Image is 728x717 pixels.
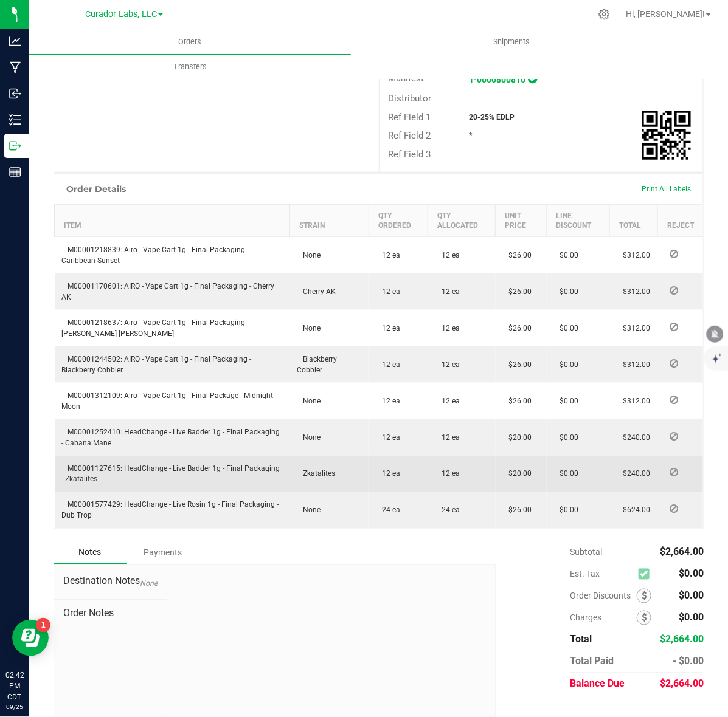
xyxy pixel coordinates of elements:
[62,391,274,411] span: M00001312109: Airo - Vape Cart 1g - Final Package - Midnight Moon
[554,433,579,442] span: $0.00
[62,282,275,301] span: M00001170601: AIRO - Vape Cart 1g - Final Packaging - Cherry AK
[665,433,683,440] span: Reject Inventory
[9,87,21,100] inline-svg: Inbound
[9,166,21,178] inline-svg: Reports
[470,75,526,84] strong: T-0000800810
[470,113,515,122] strong: 20-25% EDLP
[435,360,460,369] span: 12 ea
[477,36,547,47] span: Shipments
[376,397,400,405] span: 12 ea
[503,324,532,332] span: $26.00
[657,205,703,237] th: Reject
[547,205,610,237] th: Line Discount
[503,251,532,259] span: $26.00
[554,324,579,332] span: $0.00
[503,470,532,478] span: $20.00
[435,470,460,478] span: 12 ea
[9,114,21,126] inline-svg: Inventory
[617,251,650,259] span: $312.00
[289,205,369,237] th: Strain
[127,542,199,564] div: Payments
[9,140,21,152] inline-svg: Outbound
[503,433,532,442] span: $20.00
[570,547,602,557] span: Subtotal
[660,546,704,558] span: $2,664.00
[66,184,126,194] h1: Order Details
[554,360,579,369] span: $0.00
[503,287,532,296] span: $26.00
[9,35,21,47] inline-svg: Analytics
[54,541,127,564] div: Notes
[554,506,579,515] span: $0.00
[157,61,223,72] span: Transfers
[376,324,400,332] span: 12 ea
[12,620,49,656] iframe: Resource center
[554,287,579,296] span: $0.00
[297,433,321,442] span: None
[597,9,612,20] div: Manage settings
[435,433,460,442] span: 12 ea
[389,149,431,160] span: Ref Field 3
[376,360,400,369] span: 12 ea
[389,130,431,141] span: Ref Field 2
[660,634,704,645] span: $2,664.00
[62,318,249,338] span: M00001218637: Airo - Vape Cart 1g - Final Packaging - [PERSON_NAME] [PERSON_NAME]
[665,506,683,513] span: Reject Inventory
[570,678,625,690] span: Balance Due
[642,111,691,160] qrcode: 00014175
[428,205,496,237] th: Qty Allocated
[626,9,705,19] span: Hi, [PERSON_NAME]!
[297,287,336,296] span: Cherry AK
[376,470,400,478] span: 12 ea
[679,568,704,580] span: $0.00
[62,464,280,484] span: M00001127615: HeadChange - Live Badder 1g - Final Packaging - Zkatalites
[376,506,400,515] span: 24 ea
[665,323,683,331] span: Reject Inventory
[617,360,650,369] span: $312.00
[679,590,704,602] span: $0.00
[62,501,279,520] span: M00001577429: HeadChange - Live Rosin 1g - Final Packaging - Dub Trop
[5,702,24,712] p: 09/25
[62,245,249,265] span: M00001218839: Airo - Vape Cart 1g - Final Packaging - Caribbean Sunset
[369,205,428,237] th: Qty Ordered
[297,470,335,478] span: Zkatalites
[389,112,431,123] span: Ref Field 1
[62,428,280,447] span: M00001252410: HeadChange - Live Badder 1g - Final Packaging - Cabana Mane
[570,656,614,667] span: Total Paid
[297,506,321,515] span: None
[376,433,400,442] span: 12 ea
[63,574,158,589] span: Destination Notes
[503,397,532,405] span: $26.00
[435,287,460,296] span: 12 ea
[36,618,50,633] iframe: Resource center unread badge
[570,591,637,601] span: Order Discounts
[351,29,673,55] a: Shipments
[554,470,579,478] span: $0.00
[62,355,252,374] span: M00001244502: AIRO - Vape Cart 1g - Final Packaging - Blackberry Cobbler
[617,470,650,478] span: $240.00
[660,678,704,690] span: $2,664.00
[55,205,290,237] th: Item
[665,250,683,258] span: Reject Inventory
[503,506,532,515] span: $26.00
[554,251,579,259] span: $0.00
[9,61,21,74] inline-svg: Manufacturing
[665,287,683,294] span: Reject Inventory
[642,111,691,160] img: Scan me!
[435,506,460,515] span: 24 ea
[617,506,650,515] span: $624.00
[140,580,158,588] span: None
[297,397,321,405] span: None
[5,670,24,702] p: 02:42 PM CDT
[617,324,650,332] span: $312.00
[617,397,650,405] span: $312.00
[665,396,683,403] span: Reject Inventory
[570,634,592,645] span: Total
[554,397,579,405] span: $0.00
[570,569,634,579] span: Est. Tax
[679,612,704,623] span: $0.00
[297,251,321,259] span: None
[639,566,655,583] span: Calculate excise tax
[29,29,351,55] a: Orders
